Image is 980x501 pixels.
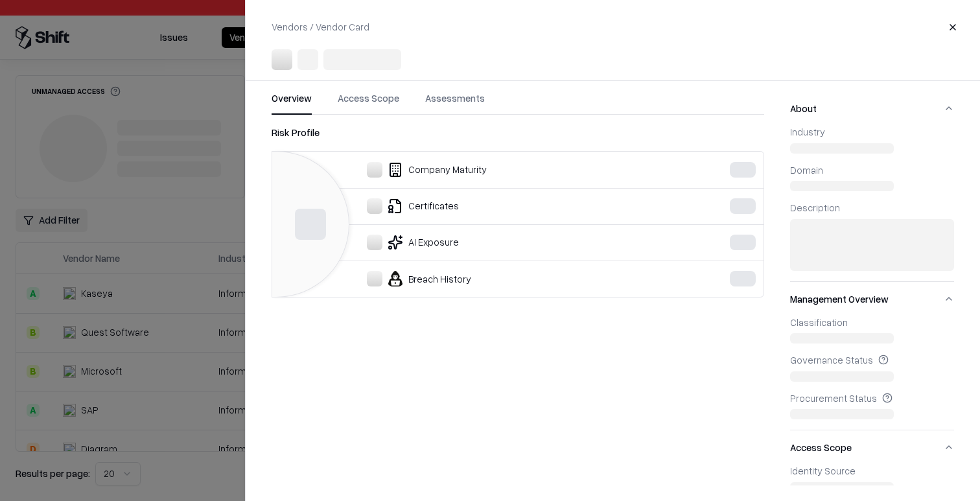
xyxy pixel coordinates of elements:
div: Identity Source [790,465,954,476]
div: Certificates [283,198,677,214]
button: Assessments [425,91,485,115]
div: Classification [790,316,954,328]
div: AI Exposure [283,235,677,250]
div: Breach History [283,271,677,286]
button: About [790,91,954,126]
p: Vendors / Vendor Card [272,20,369,34]
div: Industry [790,126,954,137]
div: Company Maturity [283,162,677,178]
button: Management Overview [790,282,954,316]
button: Overview [272,91,312,115]
div: Domain [790,164,954,176]
button: Access Scope [790,430,954,465]
div: Governance Status [790,354,954,366]
div: Description [790,202,954,213]
div: Management Overview [790,316,954,430]
button: Access Scope [338,91,399,115]
div: About [790,126,954,281]
div: Procurement Status [790,392,954,404]
div: Risk Profile [272,125,764,141]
